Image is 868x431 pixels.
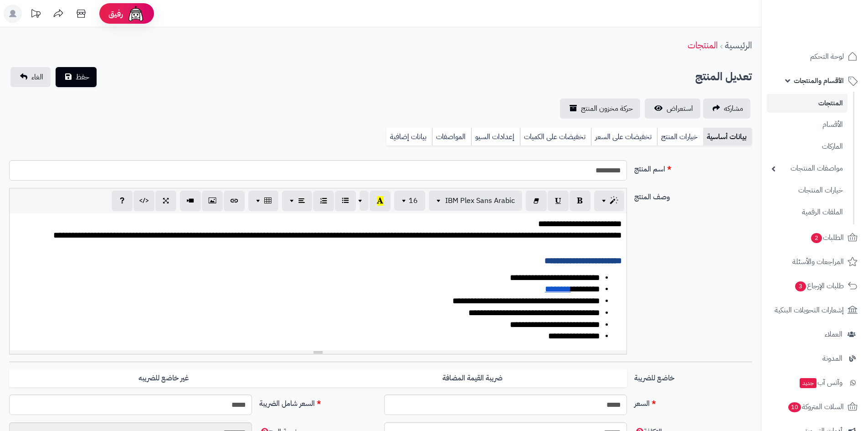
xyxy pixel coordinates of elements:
a: المواصفات [432,128,471,146]
span: 2 [811,233,822,243]
span: وآتس آب [799,376,842,389]
a: الأقسام [767,115,847,135]
a: تخفيضات على الكميات [520,128,591,146]
span: إشعارات التحويلات البنكية [775,304,844,317]
a: المنتجات [767,94,847,113]
a: خيارات المنتج [657,128,703,146]
label: وصف المنتج [631,188,755,203]
h2: تعديل المنتج [695,68,752,86]
span: 16 [409,195,418,206]
a: المنتجات [688,38,718,52]
span: استعراض [667,103,693,114]
span: مشاركه [724,103,743,114]
label: السعر [631,395,755,409]
span: حركة مخزون المنتج [581,103,633,114]
a: وآتس آبجديد [767,372,863,394]
label: السعر شامل الضريبة [256,395,380,409]
button: حفظ [56,67,97,87]
label: خاضع للضريبة [631,369,755,384]
span: طلبات الإرجاع [794,280,844,292]
a: لوحة التحكم [767,46,863,68]
span: المدونة [822,352,842,365]
a: تحديثات المنصة [24,5,47,25]
a: تخفيضات على السعر [591,128,657,146]
a: إعدادات السيو [471,128,520,146]
span: السلات المتروكة [787,400,844,413]
a: استعراض [645,99,700,119]
button: IBM Plex Sans Arabic [429,191,522,211]
a: المدونة [767,348,863,369]
a: السلات المتروكة10 [767,396,863,418]
a: العملاء [767,323,863,345]
span: جديد [800,378,817,388]
a: مواصفات المنتجات [767,159,847,178]
span: حفظ [76,72,89,83]
a: خيارات المنتجات [767,181,847,200]
span: الطلبات [810,231,844,244]
span: لوحة التحكم [810,50,844,63]
a: الطلبات2 [767,227,863,249]
span: 10 [788,402,801,412]
button: 16 [394,191,425,211]
span: رفيق [108,8,123,19]
img: ai-face.png [127,5,145,23]
span: الغاء [31,72,43,83]
a: المراجعات والأسئلة [767,251,863,273]
span: IBM Plex Sans Arabic [445,195,515,206]
a: الغاء [10,67,51,87]
a: طلبات الإرجاع3 [767,275,863,297]
span: المراجعات والأسئلة [792,255,844,268]
a: مشاركه [703,99,750,119]
span: العملاء [825,328,842,341]
a: إشعارات التحويلات البنكية [767,299,863,321]
label: اسم المنتج [631,160,755,175]
a: الماركات [767,137,847,156]
a: بيانات إضافية [386,128,432,146]
span: 3 [795,281,806,291]
label: غير خاضع للضريبه [9,369,318,388]
a: الملفات الرقمية [767,203,847,222]
label: ضريبة القيمة المضافة [318,369,627,388]
a: الرئيسية [725,38,752,52]
a: حركة مخزون المنتج [560,99,640,119]
a: بيانات أساسية [703,128,752,146]
span: الأقسام والمنتجات [794,74,844,87]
